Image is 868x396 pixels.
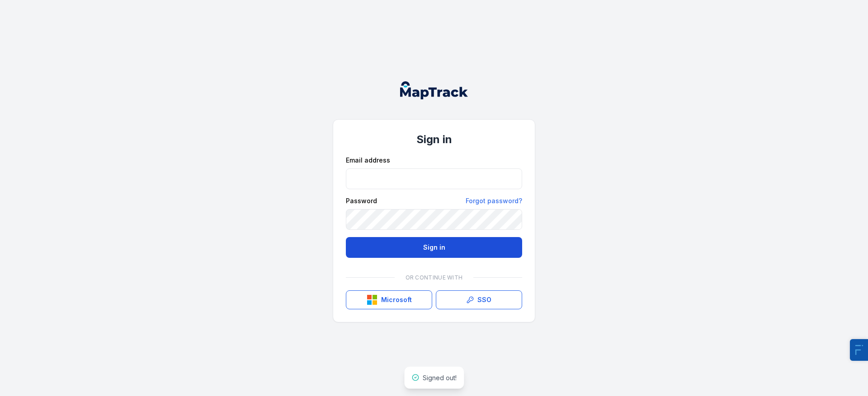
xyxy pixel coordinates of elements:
[346,290,432,309] button: Microsoft
[423,374,457,382] span: Signed out!
[466,196,522,205] a: Forgot password?
[346,156,390,165] label: Email address
[346,132,522,147] h1: Sign in
[346,269,522,287] div: Or continue with
[386,81,482,99] nav: Global
[436,290,522,309] a: SSO
[346,237,522,258] button: Sign in
[346,196,377,205] label: Password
